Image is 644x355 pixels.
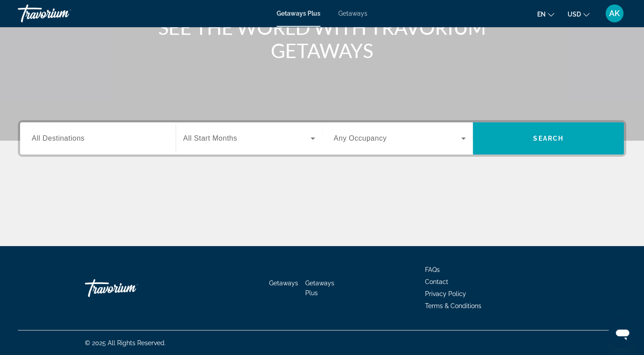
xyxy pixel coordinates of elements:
[338,10,367,17] a: Getaways
[533,135,564,142] span: Search
[609,9,620,18] span: AK
[425,302,481,309] a: Terms & Conditions
[568,8,589,21] button: Change currency
[85,275,174,301] a: Travorium
[20,122,624,155] div: Search widget
[277,10,320,17] a: Getaways Plus
[568,11,581,18] span: USD
[537,11,546,18] span: en
[155,16,490,62] h1: SEE THE WORLD WITH TRAVORIUM GETAWAYS
[269,280,298,287] a: Getaways
[18,2,107,25] a: Travorium
[85,339,166,347] span: © 2025 All Rights Reserved.
[305,280,334,297] a: Getaways Plus
[183,134,237,142] span: All Start Months
[603,4,626,23] button: User Menu
[537,8,554,21] button: Change language
[473,122,624,155] button: Search
[608,319,637,348] iframe: Button to launch messaging window
[425,266,440,273] a: FAQs
[425,290,466,297] a: Privacy Policy
[32,134,84,142] span: All Destinations
[425,278,448,285] a: Contact
[334,134,387,142] span: Any Occupancy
